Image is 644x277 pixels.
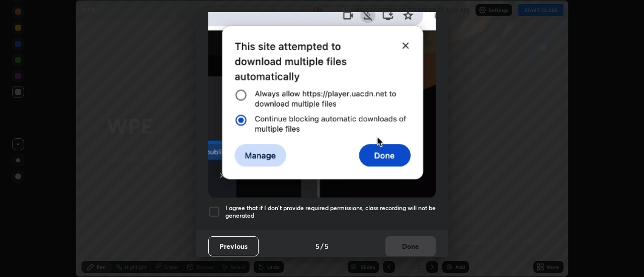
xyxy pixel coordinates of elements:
[225,204,436,220] h5: I agree that if I don't provide required permissions, class recording will not be generated
[325,241,329,251] h4: 5
[208,236,259,256] button: Previous
[315,241,319,251] h4: 5
[320,241,324,251] h4: /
